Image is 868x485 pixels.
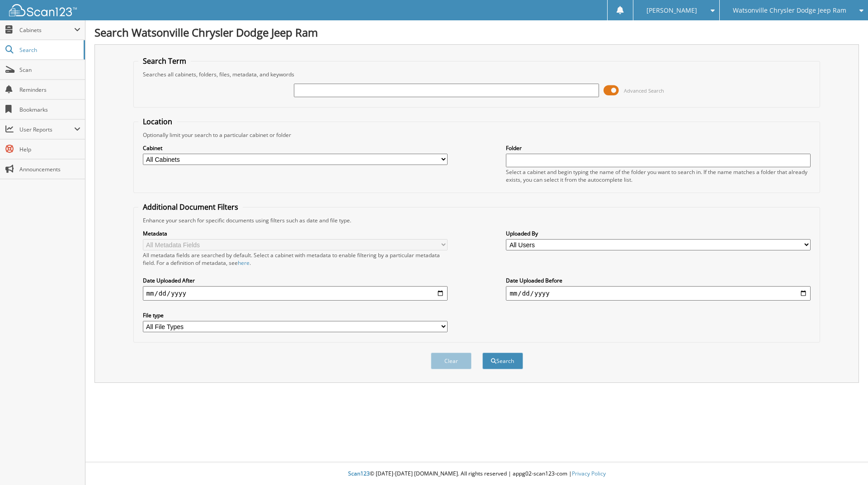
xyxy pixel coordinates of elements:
[646,8,697,13] span: [PERSON_NAME]
[85,463,868,485] div: © [DATE]-[DATE] [DOMAIN_NAME]. All rights reserved | appg02-scan123-com |
[482,353,523,369] button: Search
[143,230,448,237] label: Metadata
[9,4,77,16] img: scan123-logo-white.svg
[138,71,816,78] div: Searches all cabinets, folders, files, metadata, and keywords
[572,470,606,477] a: Privacy Policy
[143,311,448,319] label: File type
[506,144,811,152] label: Folder
[143,251,448,267] div: All metadata fields are searched by default. Select a cabinet with metadata to enable filtering b...
[506,286,811,301] input: end
[19,66,80,74] span: Scan
[19,126,74,133] span: User Reports
[138,56,191,66] legend: Search Term
[138,202,243,212] legend: Additional Document Filters
[348,470,370,477] span: Scan123
[19,26,74,34] span: Cabinets
[19,165,80,173] span: Announcements
[506,168,811,184] div: Select a cabinet and begin typing the name of the folder you want to search in. If the name match...
[138,217,816,224] div: Enhance your search for specific documents using filters such as date and file type.
[733,8,846,13] span: Watsonville Chrysler Dodge Jeep Ram
[138,131,816,139] div: Optionally limit your search to a particular cabinet or folder
[138,117,177,127] legend: Location
[19,106,80,113] span: Bookmarks
[624,87,664,94] span: Advanced Search
[19,86,80,94] span: Reminders
[94,25,859,40] h1: Search Watsonville Chrysler Dodge Jeep Ram
[19,46,79,54] span: Search
[143,144,448,152] label: Cabinet
[431,353,472,369] button: Clear
[143,277,448,284] label: Date Uploaded After
[506,230,811,237] label: Uploaded By
[506,277,811,284] label: Date Uploaded Before
[19,146,80,153] span: Help
[143,286,448,301] input: start
[238,259,250,267] a: here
